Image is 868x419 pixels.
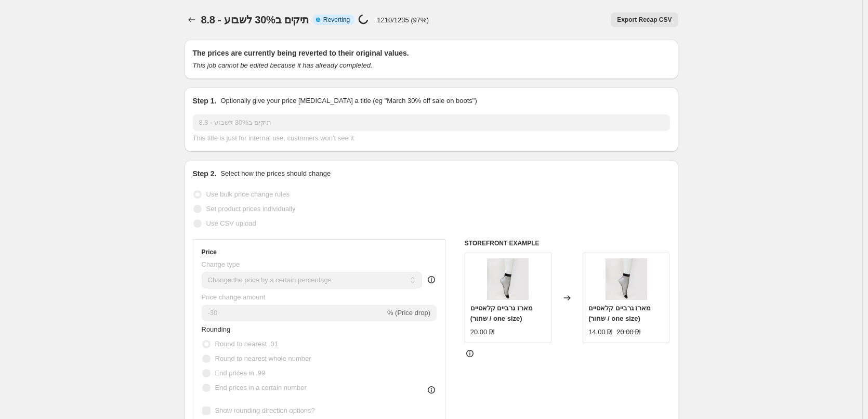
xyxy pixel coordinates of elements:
strike: 20.00 ₪ [616,327,640,337]
span: Show rounding direction options? [215,407,315,414]
input: -15 [202,305,385,321]
div: 14.00 ₪ [588,327,612,337]
h2: Step 2. [193,168,217,179]
button: Price change jobs [185,12,199,27]
span: Rounding [202,325,231,333]
span: מארז גרביים קלאסיים (שחור / one size) [588,304,651,322]
span: Round to nearest .01 [215,340,278,348]
h2: Step 1. [193,96,217,106]
i: This job cannot be edited because it has already completed. [193,61,373,69]
p: 1210/1235 (97%) [377,16,429,24]
span: Use CSV upload [206,219,256,227]
button: Export Recap CSV [611,12,678,27]
p: Select how the prices should change [220,168,331,179]
img: 14102016011_80x.jpg [606,258,647,300]
h2: The prices are currently being reverted to their original values. [193,48,670,58]
span: End prices in .99 [215,369,266,377]
h6: STOREFRONT EXAMPLE [465,239,670,247]
p: Optionally give your price [MEDICAL_DATA] a title (eg "March 30% off sale on boots") [220,96,477,106]
span: Reverting [323,16,350,24]
span: Set product prices individually [206,205,296,213]
img: 14102016011_80x.jpg [487,258,529,300]
span: Export Recap CSV [617,16,672,24]
span: This title is just for internal use, customers won't see it [193,134,354,142]
span: Price change amount [202,293,266,301]
input: 30% off holiday sale [193,114,670,131]
span: מארז גרביים קלאסיים (שחור / one size) [470,304,533,322]
span: Use bulk price change rules [206,190,290,198]
span: 8.8 - תיקים ב30% לשבוע [201,14,309,25]
span: Round to nearest whole number [215,355,311,362]
div: help [426,274,437,285]
span: Change type [202,260,240,268]
h3: Price [202,248,217,256]
span: End prices in a certain number [215,384,307,391]
span: % (Price drop) [387,309,430,317]
div: 20.00 ₪ [470,327,494,337]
